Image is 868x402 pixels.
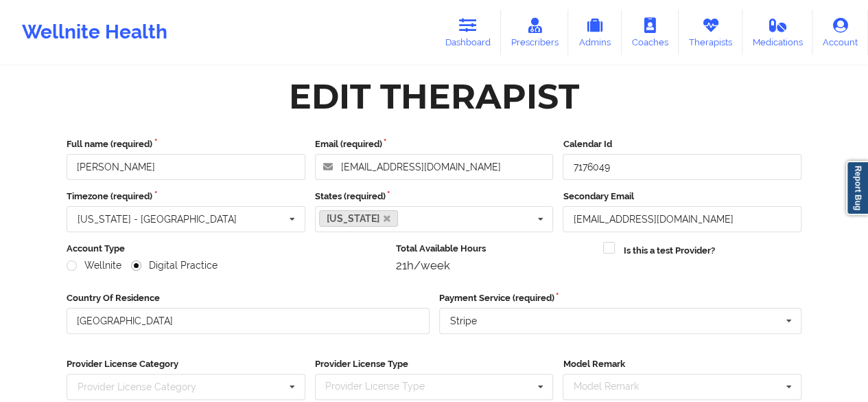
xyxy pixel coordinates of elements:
label: Country Of Residence [67,291,430,305]
div: Provider License Category [78,382,196,392]
a: Medications [742,10,813,55]
label: Digital Practice [131,260,218,271]
label: Calendar Id [563,137,801,151]
label: Provider License Category [67,357,305,371]
div: Stripe [450,316,477,326]
a: Account [812,10,868,55]
a: Therapists [679,10,742,55]
div: 21h/week [396,258,594,272]
a: Admins [568,10,622,55]
label: Account Type [67,242,386,256]
div: Model Remark [570,379,658,394]
a: Report Bug [846,161,868,215]
label: Email (required) [315,137,554,151]
a: Prescribers [501,10,569,55]
label: Secondary Email [563,190,801,203]
label: Model Remark [563,357,801,371]
div: Edit Therapist [289,75,579,118]
label: States (required) [315,190,554,203]
input: Full name [67,154,305,180]
input: Calendar Id [563,154,801,180]
label: Total Available Hours [396,242,594,256]
a: [US_STATE] [319,210,399,227]
a: Coaches [622,10,679,55]
input: Email [563,206,801,232]
div: Provider License Type [322,379,445,394]
label: Provider License Type [315,357,554,371]
a: Dashboard [435,10,501,55]
div: [US_STATE] - [GEOGRAPHIC_DATA] [78,214,237,224]
label: Payment Service (required) [439,291,802,305]
label: Wellnite [67,260,121,271]
label: Full name (required) [67,137,305,151]
label: Is this a test Provider? [623,244,714,258]
label: Timezone (required) [67,190,305,203]
input: Email address [315,154,554,180]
